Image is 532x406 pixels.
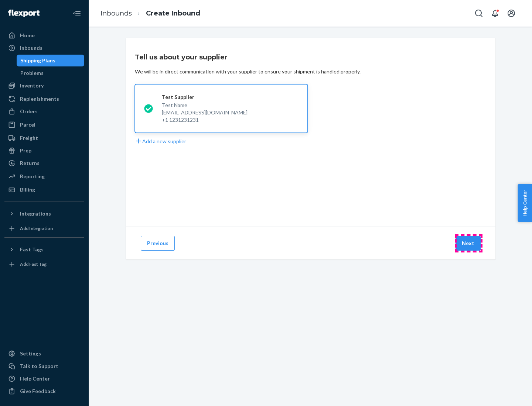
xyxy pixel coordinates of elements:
button: Close Navigation [69,6,84,21]
div: Help Center [20,375,50,382]
button: Add a new supplier [135,137,186,145]
a: Inbounds [100,9,132,17]
a: Add Fast Tag [4,258,84,270]
a: Billing [4,184,84,196]
div: We will be in direct communication with your supplier to ensure your shipment is handled properly. [135,68,361,75]
div: Freight [20,134,38,142]
div: Replenishments [20,95,59,103]
a: Prep [4,145,84,156]
a: Talk to Support [4,360,84,372]
div: Add Integration [20,225,53,231]
a: Orders [4,106,84,117]
a: Replenishments [4,93,84,105]
a: Reporting [4,171,84,182]
div: Talk to Support [20,362,58,370]
a: Home [4,30,84,41]
a: Freight [4,132,84,144]
button: Next [456,236,481,251]
a: Inbounds [4,42,84,54]
button: Previous [141,236,175,251]
div: Inventory [20,82,44,89]
div: Prep [20,147,31,154]
a: Create Inbound [146,9,200,17]
button: Fast Tags [4,244,84,255]
button: Help Center [518,184,532,222]
div: Parcel [20,121,35,128]
a: Inventory [4,80,84,92]
div: Give Feedback [20,388,56,395]
a: Parcel [4,119,84,131]
div: Reporting [20,173,45,180]
div: Add Fast Tag [20,261,47,267]
button: Open notifications [488,6,502,21]
div: Billing [20,186,35,193]
div: Returns [20,159,40,167]
img: Flexport logo [8,10,40,17]
a: Shipping Plans [17,55,85,66]
a: Returns [4,157,84,169]
button: Integrations [4,208,84,220]
a: Problems [17,67,85,79]
div: Settings [20,350,41,357]
ol: breadcrumbs [95,3,206,24]
div: Shipping Plans [20,57,55,64]
div: Integrations [20,210,51,217]
div: Problems [20,69,44,77]
a: Add Integration [4,223,84,234]
div: Fast Tags [20,246,44,253]
a: Settings [4,348,84,359]
div: Inbounds [20,44,42,52]
button: Give Feedback [4,385,84,397]
button: Open account menu [504,6,519,21]
button: Open Search Box [471,6,486,21]
h3: Tell us about your supplier [135,52,228,62]
div: Home [20,32,35,39]
a: Help Center [4,373,84,385]
div: Orders [20,108,38,115]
